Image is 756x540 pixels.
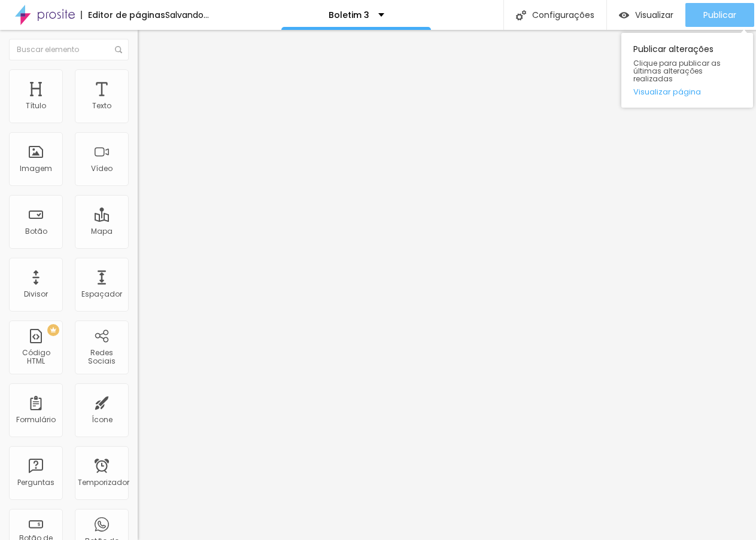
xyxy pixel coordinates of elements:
font: Visualizar página [633,86,701,97]
font: Editor de páginas [88,9,165,21]
font: Clique para publicar as últimas alterações realizadas [633,58,721,84]
font: Espaçador [81,289,122,299]
a: Visualizar página [633,88,741,96]
img: Ícone [115,46,122,53]
font: Divisor [24,289,48,299]
font: Perguntas [17,477,54,487]
button: Publicar [685,3,754,27]
font: Botão [25,226,47,236]
img: view-1.svg [619,10,629,20]
button: Visualizar [607,3,685,27]
font: Visualizar [635,9,673,21]
div: Salvando... [165,11,209,19]
font: Temporizador [78,477,129,487]
img: Ícone [516,10,526,20]
font: Imagem [20,163,52,173]
font: Publicar alterações [633,43,714,55]
font: Formulário [16,414,56,425]
font: Configurações [532,9,594,21]
font: Boletim 3 [329,9,369,21]
font: Publicar [703,9,736,21]
font: Título [26,100,46,111]
font: Texto [92,100,111,111]
font: Mapa [91,226,113,236]
font: Redes Sociais [88,347,116,366]
font: Vídeo [91,163,113,173]
font: Código HTML [22,347,50,366]
font: Ícone [92,414,113,425]
input: Buscar elemento [9,39,129,60]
